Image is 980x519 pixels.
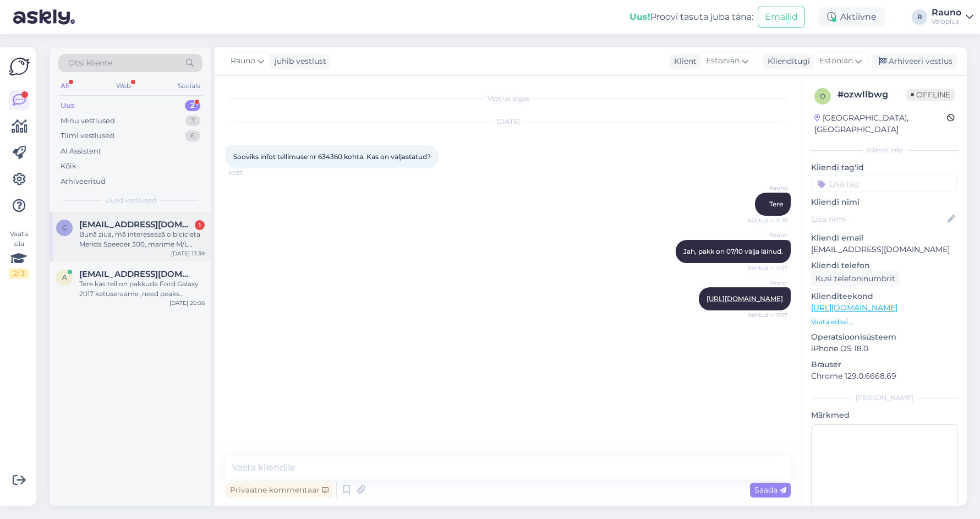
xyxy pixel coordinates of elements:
button: Emailid [758,7,805,28]
span: Rauno [746,184,787,192]
div: Bună ziua, mă interesează o bicicleta Merida Speeder 300, marime M/L daca aveți pe stoc si livraț... [79,230,205,249]
a: RaunoVeloplus [932,8,973,26]
span: Estonian [706,55,740,67]
p: Kliendi tag'id [811,162,958,173]
div: Klienditugi [763,56,810,67]
div: Tiimi vestlused [61,130,114,141]
div: 6 [185,130,200,141]
a: [URL][DOMAIN_NAME] [707,294,783,303]
span: agris.kuuba.002@mail.ee [79,269,194,279]
div: AI Assistent [61,146,101,157]
div: 3 [185,116,200,127]
div: [DATE] 13:39 [171,249,205,258]
div: Vaata siia [9,229,29,278]
span: Saada [754,485,786,495]
p: Chrome 129.0.6668.69 [811,370,958,382]
p: iPhone OS 18.0 [811,343,958,354]
div: Arhiveeri vestlus [872,54,957,69]
div: [DATE] 20:56 [169,299,205,307]
div: [DATE] [226,117,791,127]
div: Vestlus algas [226,94,791,103]
div: Kliendi info [811,145,958,155]
div: R [912,9,927,25]
div: Rauno [932,8,961,17]
div: All [58,79,71,93]
p: Brauser [811,359,958,370]
span: Nähtud ✓ 11:17 [746,264,787,272]
img: Askly Logo [9,56,30,77]
div: 2 / 3 [9,269,29,278]
span: Uued vestlused [105,195,156,205]
p: Kliendi telefon [811,260,958,271]
span: Otsi kliente [68,57,112,69]
span: cornelherascu@gmail.com [79,220,194,230]
div: Privaatne kommentaar [226,483,333,498]
div: # ozwllbwg [837,88,906,101]
span: o [820,92,825,100]
div: Aktiivne [818,7,885,27]
div: 1 [195,220,205,230]
b: Uus! [629,12,650,22]
a: [URL][DOMAIN_NAME] [811,303,897,313]
div: 2 [185,100,200,111]
p: Kliendi nimi [811,196,958,208]
div: Tere kas teil on pakkuda Ford Galaxy 2017 katuseraame ,need peaks kinnitama siinidele [79,279,205,299]
p: Operatsioonisüsteem [811,331,958,343]
span: a [62,273,67,281]
span: Rauno [231,55,255,67]
span: Jah, pakk on 07/10 välja läinud. [683,247,783,255]
p: Märkmed [811,409,958,421]
span: Nähtud ✓ 11:17 [746,311,787,319]
input: Lisa nimi [812,213,945,225]
div: Klient [670,56,697,67]
p: Klienditeekond [811,291,958,302]
p: Vaata edasi ... [811,317,958,327]
p: Kliendi email [811,232,958,244]
div: juhib vestlust [270,56,326,67]
div: Uus [61,100,75,111]
div: Proovi tasuta juba täna: [629,10,753,24]
span: Sooviks infot tellimuse nr 634360 kohta. Kas on väljastatud? [233,152,431,161]
span: Estonian [819,55,853,67]
div: Veloplus [932,17,961,26]
div: Arhiveeritud [61,176,106,187]
div: Web [114,79,133,93]
span: Rauno [746,231,787,239]
span: Tere [769,200,783,208]
input: Lisa tag [811,176,958,192]
span: Rauno [746,278,787,287]
div: Socials [176,79,202,93]
span: 10:57 [229,169,270,177]
div: Kõik [61,161,76,172]
div: [GEOGRAPHIC_DATA], [GEOGRAPHIC_DATA] [814,112,947,135]
div: Küsi telefoninumbrit [811,271,900,286]
div: Minu vestlused [61,116,115,127]
div: [PERSON_NAME] [811,393,958,403]
p: [EMAIL_ADDRESS][DOMAIN_NAME] [811,244,958,255]
span: Offline [906,89,955,101]
span: c [62,223,67,232]
span: Nähtud ✓ 11:16 [746,216,787,225]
